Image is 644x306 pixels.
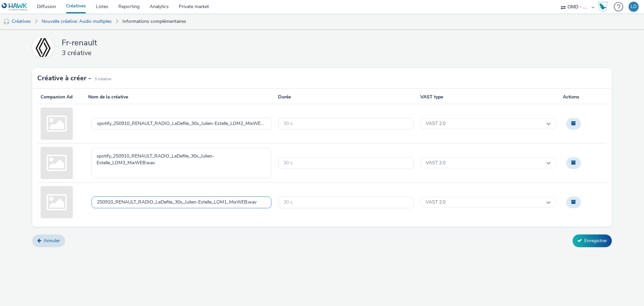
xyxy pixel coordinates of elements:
div: LD [631,2,637,12]
a: Hawk Academy [598,1,610,12]
div: Actions [559,94,607,104]
small: 3 Créative [95,77,111,82]
a: Informations complémentaires [119,13,190,30]
div: Archiver [563,193,584,211]
div: 30 s. [283,200,293,205]
a: Annuler [32,234,65,247]
div: 250910_RENAULT_RADIO_LeDefile_30s_Julien-Estelle_LOM1_MixWEB.wav [97,200,257,205]
div: Nom de la créative [85,94,275,104]
div: Archiver [563,154,584,172]
textarea: spotify_250910_RENAULT_RADIO_LeDefile_30s_Julien-Estelle_LOM3_MixWEB.wav [92,148,271,178]
div: Companion Ad [37,94,85,104]
img: Hawk Academy [598,1,608,12]
img: audio [3,18,10,25]
h3: Créative à créer - [37,73,91,83]
a: Fr-renault [32,37,56,58]
div: 30 s. [283,121,293,127]
div: spotify_250910_RENAULT_RADIO_LeDefile_30s_Julien-Estelle_LOM2_MixWEB.wav [97,121,266,127]
h3: 3 créative [62,48,364,57]
div: 30 s. [283,160,293,166]
h2: Fr-renault [62,37,364,48]
div: Durée [275,94,417,104]
div: VAST type [417,94,559,104]
a: Nouvelle créative: Audio multiples [38,13,115,30]
img: Fr-renault [33,34,53,60]
button: Enregistrer [573,234,612,247]
img: undefined Logo [2,3,28,11]
div: Archiver [563,115,584,133]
